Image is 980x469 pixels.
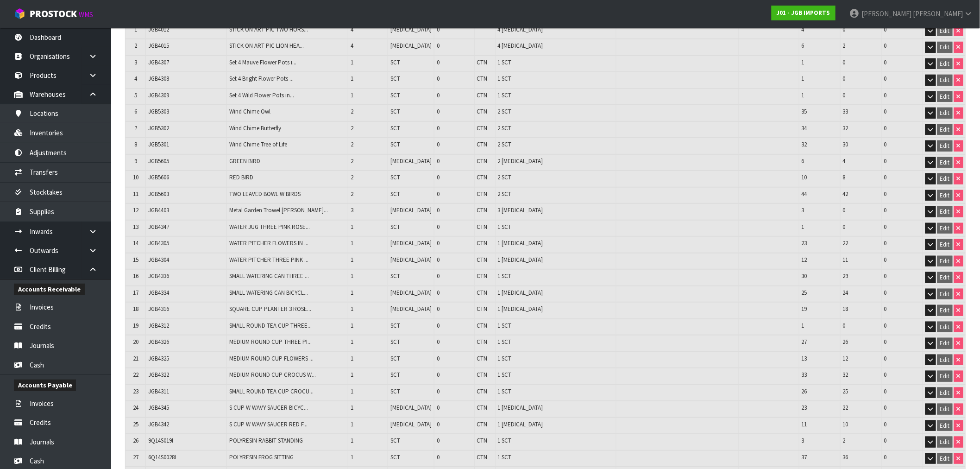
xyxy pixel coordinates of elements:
[134,42,137,50] span: 2
[148,387,169,395] span: JGB4311
[390,25,432,33] span: [MEDICAL_DATA]
[937,25,953,37] button: Edit
[229,289,308,297] span: SMALL WATERING CAN BICYCL...
[884,75,887,82] span: 0
[498,124,512,132] span: 2 SCT
[772,6,836,20] a: J01 - JGB IMPORTS
[133,223,138,231] span: 13
[802,42,804,50] span: 6
[937,256,953,267] button: Edit
[913,9,963,18] span: [PERSON_NAME]
[148,404,169,412] span: JGB4345
[498,173,512,181] span: 2 SCT
[133,338,138,346] span: 20
[351,206,353,214] span: 3
[134,25,137,33] span: 1
[351,91,353,99] span: 1
[351,404,353,412] span: 1
[148,322,169,330] span: JGB4312
[802,239,807,247] span: 23
[437,322,440,330] span: 0
[351,223,353,231] span: 1
[229,256,308,264] span: WATER PITCHER THREE PINK ...
[133,206,138,214] span: 12
[884,157,887,165] span: 0
[437,239,440,247] span: 0
[802,371,807,379] span: 33
[937,289,953,300] button: Edit
[390,140,400,148] span: SCT
[390,256,432,264] span: [MEDICAL_DATA]
[229,140,287,148] span: Wind Chime Tree of Life
[229,25,308,33] span: STICK ON ART PIC TWO HORS...
[351,355,353,362] span: 1
[843,256,848,264] span: 11
[351,338,353,346] span: 1
[437,190,440,198] span: 0
[884,91,887,99] span: 0
[498,223,512,231] span: 1 SCT
[148,305,169,313] span: JGB4316
[884,256,887,264] span: 0
[437,75,440,82] span: 0
[229,371,316,379] span: MEDIUM ROUND CUP CROCUS W...
[148,289,169,297] span: JGB4334
[477,387,488,395] span: CTN
[229,338,312,346] span: MEDIUM ROUND CUP THREE PI...
[79,10,93,19] small: WMS
[937,305,953,316] button: Edit
[477,140,488,148] span: CTN
[351,173,353,181] span: 2
[134,58,137,66] span: 3
[843,404,848,412] span: 22
[390,322,400,330] span: SCT
[498,58,512,66] span: 1 SCT
[884,404,887,412] span: 0
[498,371,512,379] span: 1 SCT
[843,355,848,362] span: 12
[477,322,488,330] span: CTN
[843,223,846,231] span: 0
[802,140,807,148] span: 32
[437,305,440,313] span: 0
[937,338,953,349] button: Edit
[477,404,488,412] span: CTN
[437,140,440,148] span: 0
[802,190,807,198] span: 44
[498,157,543,165] span: 2 [MEDICAL_DATA]
[843,190,848,198] span: 42
[498,108,512,115] span: 2 SCT
[134,140,137,148] span: 8
[477,58,488,66] span: CTN
[884,124,887,132] span: 0
[498,256,543,264] span: 1 [MEDICAL_DATA]
[498,190,512,198] span: 2 SCT
[134,124,137,132] span: 7
[390,387,400,395] span: SCT
[390,338,400,346] span: SCT
[437,58,440,66] span: 0
[937,124,953,135] button: Edit
[843,58,846,66] span: 0
[390,223,400,231] span: SCT
[229,42,304,50] span: STICK ON ART PIC LION HEA...
[390,124,400,132] span: SCT
[477,305,488,313] span: CTN
[884,58,887,66] span: 0
[437,272,440,280] span: 0
[937,355,953,366] button: Edit
[884,371,887,379] span: 0
[351,157,353,165] span: 2
[390,355,400,362] span: SCT
[937,157,953,168] button: Edit
[884,305,887,313] span: 0
[843,140,848,148] span: 30
[937,404,953,415] button: Edit
[843,206,846,214] span: 0
[148,157,169,165] span: JGB5605
[148,42,169,50] span: JGB4015
[351,387,353,395] span: 1
[229,355,314,362] span: MEDIUM ROUND CUP FLOWERS ...
[229,173,253,181] span: RED BIRD
[937,239,953,250] button: Edit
